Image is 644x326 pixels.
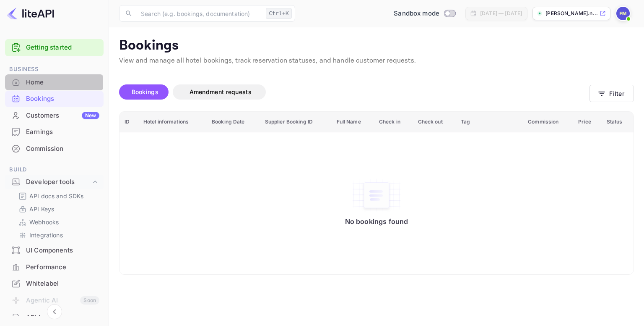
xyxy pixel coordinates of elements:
[5,259,104,275] a: Performance
[345,217,408,226] p: No bookings found
[26,94,99,104] div: Bookings
[260,112,332,132] th: Supplier Booking ID
[47,304,62,319] button: Collapse navigation
[5,65,104,74] span: Business
[18,231,97,239] a: Integrations
[5,175,104,189] div: Developer tools
[5,259,104,276] div: Performance
[5,310,104,325] a: API Logs
[119,84,589,100] div: account-settings tabs
[5,141,104,156] a: Commission
[29,205,54,213] p: API Keys
[26,127,99,137] div: Earnings
[15,203,100,215] div: API Keys
[332,112,374,132] th: Full Name
[5,91,104,106] a: Bookings
[119,112,634,274] table: booking table
[132,88,158,95] span: Bookings
[26,263,99,272] div: Performance
[5,276,104,291] a: Whitelabel
[26,177,91,187] div: Developer tools
[545,10,598,17] p: [PERSON_NAME].n...
[29,231,63,239] p: Integrations
[5,108,104,123] a: CustomersNew
[82,112,99,119] div: New
[18,218,97,226] a: Webhooks
[5,165,104,174] span: Build
[5,124,104,140] div: Earnings
[136,5,262,22] input: Search (e.g. bookings, documentation)
[394,9,439,18] span: Sandbox mode
[7,7,54,20] img: LiteAPI logo
[15,229,100,241] div: Integrations
[5,74,104,90] a: Home
[456,112,523,132] th: Tag
[190,88,252,95] span: Amendment requests
[5,141,104,157] div: Commission
[5,124,104,139] a: Earnings
[26,246,99,255] div: UI Components
[18,205,97,213] a: API Keys
[26,78,99,87] div: Home
[602,112,634,132] th: Status
[15,190,100,202] div: API docs and SDKs
[119,56,634,66] p: View and manage all hotel bookings, track reservation statuses, and handle customer requests.
[26,313,99,323] div: API Logs
[119,37,634,54] p: Bookings
[138,112,207,132] th: Hotel informations
[207,112,260,132] th: Booking Date
[26,279,99,289] div: Whitelabel
[119,112,138,132] th: ID
[29,192,84,200] p: API docs and SDKs
[5,39,104,56] div: Getting started
[5,242,104,258] a: UI Components
[29,218,59,226] p: Webhooks
[26,111,99,121] div: Customers
[589,85,634,102] button: Filter
[15,216,100,228] div: Webhooks
[523,112,573,132] th: Commission
[26,144,99,154] div: Commission
[5,74,104,91] div: Home
[26,43,99,53] a: Getting started
[5,242,104,259] div: UI Components
[351,178,402,213] img: No bookings found
[18,192,97,200] a: API docs and SDKs
[266,8,292,19] div: Ctrl+K
[390,9,459,18] div: Switch to Production mode
[413,112,456,132] th: Check out
[5,108,104,124] div: CustomersNew
[573,112,601,132] th: Price
[5,276,104,292] div: Whitelabel
[480,10,522,17] div: [DATE] — [DATE]
[616,7,630,20] img: Francis Mwangi
[374,112,413,132] th: Check in
[5,91,104,107] div: Bookings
